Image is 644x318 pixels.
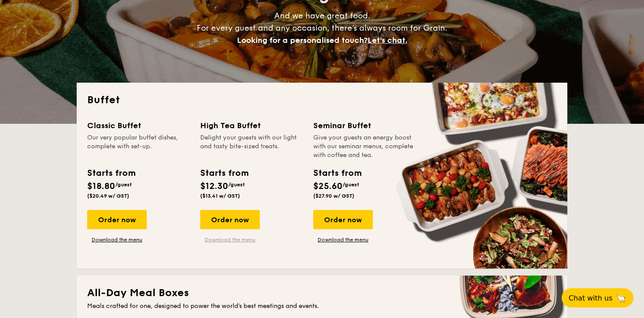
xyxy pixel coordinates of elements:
[87,210,147,229] div: Order now
[313,181,343,192] span: $25.60
[368,35,407,45] span: Let's chat.
[87,133,190,160] div: Our very popular buffet dishes, complete with set-up.
[115,182,132,188] span: /guest
[200,210,260,229] div: Order now
[87,193,129,199] span: ($20.49 w/ GST)
[228,182,245,188] span: /guest
[200,193,240,199] span: ($13.41 w/ GST)
[313,167,361,180] div: Starts from
[87,93,557,107] h2: Buffet
[200,181,228,192] span: $12.30
[200,236,260,243] a: Download the menu
[87,119,190,132] div: Classic Buffet
[313,236,373,243] a: Download the menu
[87,302,557,311] div: Meals crafted for one, designed to power the world's best meetings and events.
[313,210,373,229] div: Order now
[313,133,416,160] div: Give your guests an energy boost with our seminar menus, complete with coffee and tea.
[569,294,612,302] span: Chat with us
[87,181,115,192] span: $18.80
[197,11,447,45] span: And we have great food. For every guest and any occasion, there’s always room for Grain.
[200,133,303,160] div: Delight your guests with our light and tasty bite-sized treats.
[343,182,359,188] span: /guest
[313,119,416,132] div: Seminar Buffet
[562,288,633,308] button: Chat with us🦙
[616,293,626,303] span: 🦙
[313,193,354,199] span: ($27.90 w/ GST)
[200,119,303,132] div: High Tea Buffet
[87,167,135,180] div: Starts from
[87,236,147,243] a: Download the menu
[237,35,368,45] span: Looking for a personalised touch?
[200,167,248,180] div: Starts from
[87,286,557,300] h2: All-Day Meal Boxes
